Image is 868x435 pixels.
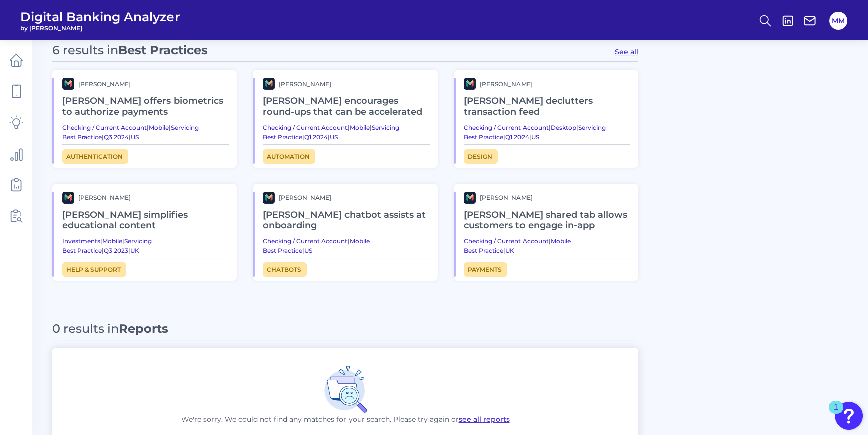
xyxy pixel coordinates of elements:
a: Checking / Current Account [62,124,147,131]
a: Mobile [551,237,571,245]
span: | [529,133,531,141]
a: US [531,133,539,141]
a: Checking / Current Account [464,124,549,131]
span: Reports [119,321,168,336]
a: Best Practice [62,133,102,141]
button: Open Resource Center, 1 new notification [835,402,863,430]
span: | [169,124,171,131]
span: | [549,237,551,245]
span: | [503,133,505,141]
a: Design [464,149,498,164]
a: Checking / Current Account [464,237,549,245]
h2: [PERSON_NAME] offers biometrics to authorize payments [62,90,229,123]
a: Q3 2024 [104,133,129,141]
a: Best Practice [62,247,102,254]
h2: [PERSON_NAME] chatbot assists at onboarding [263,204,429,237]
a: Best Practice [263,133,302,141]
a: Payments [464,262,507,277]
p: We're sorry. We could not find any matches for your search. Please try again or [181,414,510,424]
a: UK [130,247,139,254]
a: brand logo[PERSON_NAME] [62,192,229,204]
a: Checking / Current Account [263,237,348,245]
span: [PERSON_NAME] [279,194,331,201]
button: MM [829,12,847,30]
span: [PERSON_NAME] [480,80,533,88]
span: | [122,237,124,245]
img: brand logo [464,192,476,204]
a: Servicing [124,237,152,245]
span: | [102,133,104,141]
span: | [128,247,130,254]
span: [PERSON_NAME] [78,80,131,88]
a: brand logo[PERSON_NAME] [263,192,429,204]
span: | [370,124,372,131]
a: brand logo[PERSON_NAME] [263,78,429,90]
img: brand logo [263,78,275,90]
a: US [330,133,338,141]
h2: [PERSON_NAME] declutters transaction feed [464,90,630,123]
a: Chatbots [263,262,307,277]
h2: [PERSON_NAME] encourages round-ups that can be accelerated [263,90,429,123]
span: | [503,247,505,254]
span: [PERSON_NAME] [78,194,131,201]
a: Checking / Current Account [263,124,348,131]
span: [PERSON_NAME] [480,194,533,201]
button: See all [615,47,638,56]
h2: [PERSON_NAME] shared tab allows customers to engage in-app [464,204,630,237]
img: brand logo [464,78,476,90]
img: brand logo [62,78,74,90]
a: Best Practice [263,247,302,254]
a: Help & Support [62,262,126,277]
a: Q1 2024 [304,133,328,141]
a: Authentication [62,149,128,164]
span: | [102,247,104,254]
a: brand logo[PERSON_NAME] [464,78,630,90]
span: by [PERSON_NAME] [20,24,180,32]
span: | [302,247,304,254]
span: | [348,124,350,131]
a: Servicing [171,124,199,131]
button: see all reports [459,414,510,424]
a: Automation [263,149,315,164]
a: Q3 2023 [104,247,128,254]
span: | [100,237,102,245]
span: | [129,133,131,141]
a: Servicing [578,124,606,131]
a: Mobile [102,237,122,245]
span: | [302,133,304,141]
img: brand logo [62,192,74,204]
h2: [PERSON_NAME] simplifies educational content [62,204,229,237]
a: Mobile [350,124,370,131]
span: | [328,133,330,141]
a: Mobile [350,237,370,245]
div: 0 results in [52,321,168,336]
img: brand logo [263,192,275,204]
a: US [304,247,312,254]
a: brand logo[PERSON_NAME] [62,78,229,90]
div: 6 results in [52,43,208,57]
a: Desktop [551,124,576,131]
div: 1 [834,407,838,420]
a: UK [505,247,514,254]
a: US [131,133,139,141]
a: Q1 2024 [505,133,529,141]
a: Servicing [372,124,399,131]
span: | [549,124,551,131]
a: Best Practice [464,133,503,141]
span: | [147,124,149,131]
a: brand logo[PERSON_NAME] [464,192,630,204]
span: [PERSON_NAME] [279,80,331,88]
span: Digital Banking Analyzer [20,9,180,24]
a: Investments [62,237,100,245]
a: Mobile [149,124,169,131]
span: Best Practices [118,43,208,57]
span: | [576,124,578,131]
a: Best Practice [464,247,503,254]
span: | [348,237,350,245]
